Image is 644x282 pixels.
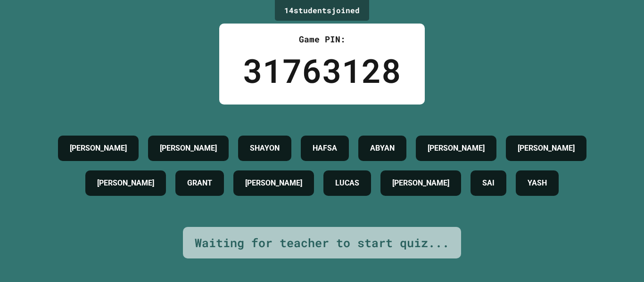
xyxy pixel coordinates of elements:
[528,177,547,189] h4: YASH
[370,143,395,154] h4: ABYAN
[482,177,495,189] h4: SAI
[313,143,337,154] h4: HAFSA
[335,177,359,189] h4: LUCAS
[195,234,449,252] div: Waiting for teacher to start quiz...
[392,177,449,189] h4: [PERSON_NAME]
[70,143,127,154] h4: [PERSON_NAME]
[160,143,217,154] h4: [PERSON_NAME]
[97,177,154,189] h4: [PERSON_NAME]
[243,46,401,95] div: 31763128
[250,143,280,154] h4: SHAYON
[187,177,212,189] h4: GRANT
[245,177,302,189] h4: [PERSON_NAME]
[518,143,575,154] h4: [PERSON_NAME]
[428,143,485,154] h4: [PERSON_NAME]
[243,33,401,46] div: Game PIN:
